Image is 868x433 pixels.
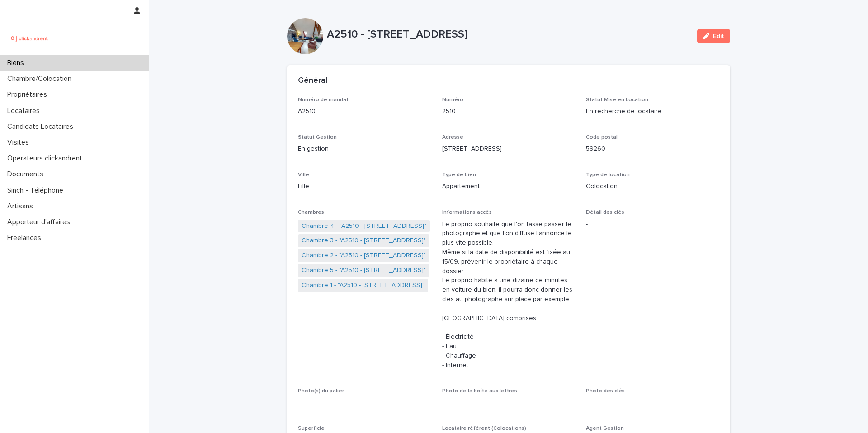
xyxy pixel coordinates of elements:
p: [STREET_ADDRESS] [442,144,576,154]
p: Visites [4,138,36,147]
span: Numéro [442,97,463,103]
span: Edit [713,33,724,39]
p: En recherche de locataire [586,107,719,116]
span: Photo des clés [586,388,625,394]
span: Locataire référent (Colocations) [442,426,526,431]
p: Artisans [4,202,40,211]
a: Chambre 2 - "A2510 - [STREET_ADDRESS]" [302,251,426,260]
p: - [586,220,719,229]
span: Numéro de mandat [298,97,349,103]
p: Locataires [4,107,47,115]
p: Propriétaires [4,90,54,99]
span: Adresse [442,135,463,140]
span: Informations accès [442,210,492,215]
p: Chambre/Colocation [4,75,79,83]
span: Superficie [298,426,325,431]
img: UCB0brd3T0yccxBKYDjQ [7,29,51,47]
span: Code postal [586,135,618,140]
a: Chambre 1 - "A2510 - [STREET_ADDRESS]" [302,281,425,290]
p: Colocation [586,182,719,191]
p: Le proprio souhaite que l'on fasse passer le photographe et que l'on diffuse l'annonce le plus vi... [442,220,576,370]
p: Candidats Locataires [4,122,80,131]
span: Photo de la boîte aux lettres [442,388,517,394]
p: Freelances [4,234,48,242]
p: Operateurs clickandrent [4,154,90,163]
span: Détail des clés [586,210,624,215]
span: Chambres [298,210,324,215]
p: 59260 [586,144,719,154]
button: Edit [697,29,730,43]
p: Lille [298,182,431,191]
p: En gestion [298,144,431,154]
p: - [586,398,719,408]
p: - [442,398,576,408]
span: Photo(s) du palier [298,388,344,394]
span: Type de location [586,172,630,178]
span: Statut Mise en Location [586,97,648,103]
h2: Général [298,76,327,86]
p: A2510 [298,107,431,116]
p: Documents [4,170,51,179]
p: 2510 [442,107,576,116]
p: Sinch - Téléphone [4,186,71,195]
a: Chambre 4 - "A2510 - [STREET_ADDRESS]" [302,221,426,231]
p: - [298,398,431,408]
p: Appartement [442,182,576,191]
span: Type de bien [442,172,476,178]
a: Chambre 5 - "A2510 - [STREET_ADDRESS]" [302,266,426,275]
span: Statut Gestion [298,135,337,140]
a: Chambre 3 - "A2510 - [STREET_ADDRESS]" [302,236,426,245]
span: Ville [298,172,309,178]
p: A2510 - [STREET_ADDRESS] [327,28,690,41]
p: Biens [4,59,31,67]
span: Agent Gestion [586,426,624,431]
p: Apporteur d'affaires [4,218,77,226]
